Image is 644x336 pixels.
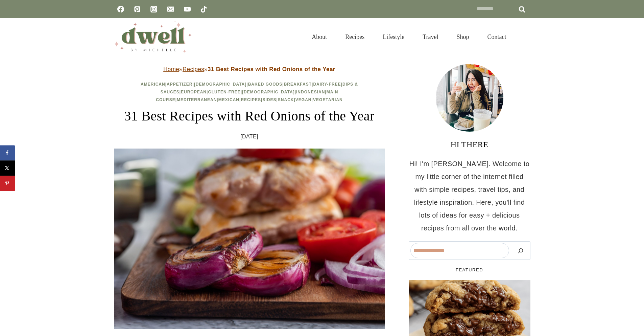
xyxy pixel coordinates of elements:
p: Hi! I'm [PERSON_NAME]. Welcome to my little corner of the internet filled with simple recipes, tr... [409,157,530,234]
a: Snack [278,97,294,102]
a: American [141,82,165,87]
h5: FEATURED [409,267,530,273]
strong: 31 Best Recipes with Red Onions of the Year [208,66,335,72]
a: Recipes [241,97,261,102]
a: Dairy-Free [313,82,341,87]
a: About [303,25,336,49]
button: Search [512,243,529,258]
a: Recipes [183,66,204,72]
a: Facebook [114,2,127,16]
a: Sides [262,97,276,102]
a: Mediterranean [177,97,217,102]
a: Home [163,66,179,72]
img: DWELL by michelle [114,21,192,52]
a: Contact [478,25,516,49]
a: Lifestyle [374,25,413,49]
span: | | | | | | | | | | | | | | | | | | [141,82,358,102]
a: Indonesian [296,90,325,94]
a: Appetizer [167,82,192,87]
a: [DEMOGRAPHIC_DATA] [242,90,295,94]
a: Shop [447,25,478,49]
a: Travel [413,25,447,49]
span: » » [163,66,335,72]
h1: 31 Best Recipes with Red Onions of the Year [114,106,385,126]
a: Instagram [147,2,161,16]
a: Breakfast [284,82,312,87]
a: Gluten-Free [208,90,240,94]
a: YouTube [181,2,194,16]
a: Recipes [336,25,374,49]
a: Vegetarian [313,97,343,102]
nav: Primary Navigation [303,25,515,49]
a: TikTok [197,2,211,16]
a: Mexican [218,97,239,102]
h3: HI THERE [409,138,530,151]
a: European [181,90,207,94]
a: Email [164,2,177,16]
a: Pinterest [130,2,144,16]
a: [DEMOGRAPHIC_DATA] [194,82,247,87]
time: [DATE] [240,132,258,142]
button: View Search Form [519,31,530,43]
a: Baked Goods [248,82,283,87]
a: Vegan [295,97,312,102]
